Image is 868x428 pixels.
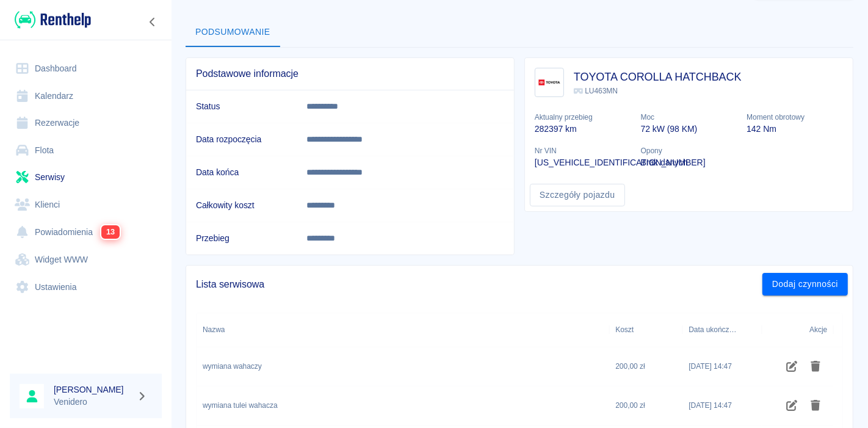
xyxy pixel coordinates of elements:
img: Image [538,71,561,94]
p: Moment obrotowy [747,112,843,123]
a: Dashboard [10,55,162,82]
div: 16 wrz 2025, 14:47 [689,361,732,372]
p: Brak danych [641,156,737,169]
a: Renthelp logo [10,10,91,30]
button: Usuń czynność [804,356,828,377]
p: 282397 km [535,123,631,136]
a: Ustawienia [10,274,162,301]
button: Edytuj czynność [780,395,804,416]
a: Widget WWW [10,246,162,274]
p: Venidero [54,396,132,408]
a: Serwisy [10,164,162,191]
a: Powiadomienia13 [10,218,162,246]
p: Opony [641,145,737,156]
div: Akcje [809,313,827,347]
p: Moc [641,112,737,123]
div: Data ukończenia [682,313,762,347]
div: 16 wrz 2025, 14:47 [689,400,732,411]
div: Akcje [762,313,833,347]
a: Szczegóły pojazdu [530,184,625,206]
button: Sort [634,321,651,338]
a: Flota [10,137,162,164]
div: Koszt [609,313,682,347]
h6: Przebieg [196,232,287,244]
h6: Data rozpoczęcia [196,133,287,145]
span: Podstawowe informacje [196,68,504,80]
h6: [PERSON_NAME] [54,383,132,396]
p: LU463MN [574,85,742,96]
p: Aktualny przebieg [535,112,631,123]
div: 200,00 zł [609,347,682,386]
h6: Data końca [196,166,287,178]
button: Sort [225,321,242,338]
p: 142 Nm [747,123,843,136]
div: Data ukończenia [689,313,739,347]
button: Usuń czynność [804,395,828,416]
h6: Status [196,100,287,112]
button: Dodaj czynności [762,273,848,296]
button: Sort [739,321,756,338]
div: Nazwa [203,313,225,347]
div: Nazwa [197,313,609,347]
div: 200,00 zł [609,386,682,426]
a: Kalendarz [10,82,162,110]
p: Nr VIN [535,145,631,156]
div: wymiana tulei wahacza [203,400,278,411]
button: Zwiń nawigację [143,14,162,30]
h3: TOYOTA COROLLA HATCHBACK [574,68,742,85]
a: Rezerwacje [10,109,162,137]
div: Koszt [615,313,634,347]
img: Renthelp logo [15,10,91,30]
span: Lista serwisowa [196,278,762,291]
button: Podsumowanie [186,18,280,47]
p: [US_VEHICLE_IDENTIFICATION_NUMBER] [535,156,631,169]
h6: Całkowity koszt [196,199,287,211]
p: 72 kW (98 KM) [641,123,737,136]
div: wymiana wahaczy [203,361,262,372]
button: Edytuj czynność [780,356,804,377]
a: Klienci [10,191,162,219]
span: 13 [101,225,120,239]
